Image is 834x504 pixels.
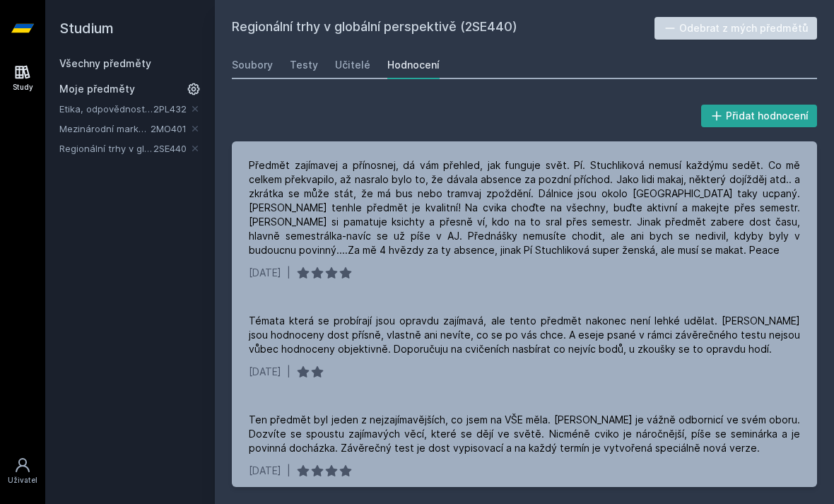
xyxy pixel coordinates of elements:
[387,51,440,79] a: Hodnocení
[232,58,273,72] div: Soubory
[59,141,153,156] a: Regionální trhy v globální perspektivě
[287,266,290,280] div: |
[8,475,37,486] div: Uživatel
[290,51,318,79] a: Testy
[335,58,370,72] div: Učitelé
[249,266,281,280] div: [DATE]
[59,57,151,69] a: Všechny předměty
[249,314,800,356] div: Témata která se probírají jsou opravdu zajímavá, ale tento předmět nakonec není lehké udělat. [PE...
[290,58,318,72] div: Testy
[59,82,135,96] span: Moje předměty
[287,464,290,478] div: |
[59,122,151,136] a: Mezinárodní marketing
[13,82,33,93] div: Study
[249,158,800,257] div: Předmět zajímavej a přínosnej, dá vám přehled, jak funguje svět. Pí. Stuchliková nemusí každýmu s...
[232,51,273,79] a: Soubory
[701,105,818,127] button: Přidat hodnocení
[153,143,187,154] a: 2SE440
[249,365,281,379] div: [DATE]
[232,17,654,40] h2: Regionální trhy v globální perspektivě (2SE440)
[287,365,290,379] div: |
[3,450,42,493] a: Uživatel
[335,51,370,79] a: Učitelé
[249,464,281,478] div: [DATE]
[249,413,800,455] div: Ten předmět byl jeden z nejzajímavějších, co jsem na VŠE měla. [PERSON_NAME] je vážně odbornicí v...
[654,17,818,40] button: Odebrat z mých předmětů
[153,103,187,115] a: 2PL432
[59,102,153,116] a: Etika, odpovědnost a udržitelnost v moderní společnosti
[3,57,42,100] a: Study
[387,58,440,72] div: Hodnocení
[151,123,187,134] a: 2MO401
